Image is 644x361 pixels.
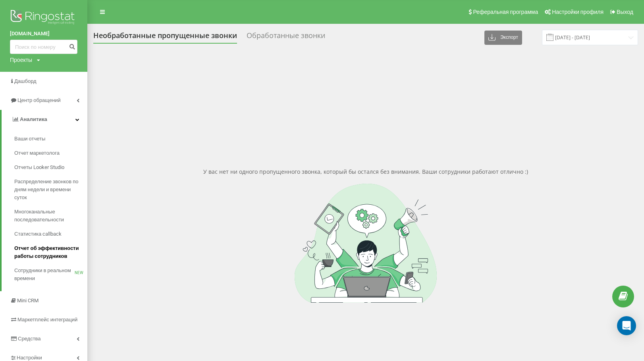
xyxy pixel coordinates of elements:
a: Многоканальные последовательности [14,205,87,227]
span: Средства [18,336,41,342]
span: Дашборд [14,78,37,84]
span: Отчеты Looker Studio [14,163,64,171]
a: Отчеты Looker Studio [14,160,87,175]
span: Распределение звонков по дням недели и времени суток [14,178,83,202]
span: Выход [617,9,633,15]
span: Реферальная программа [473,9,538,15]
div: Обработанные звонки [247,31,325,44]
div: Проекты [10,56,32,64]
span: Настройки профиля [552,9,604,15]
span: Сотрудники в реальном времени [14,267,75,282]
div: Необработанные пропущенные звонки [93,31,237,44]
span: Аналитика [20,116,47,122]
img: Ringostat logo [10,8,77,28]
span: Ваши отчеты [14,135,45,143]
a: Отчет маркетолога [14,146,87,160]
span: Отчет об эффективности работы сотрудников [14,244,83,260]
a: [DOMAIN_NAME] [10,30,77,38]
span: Статистика callback [14,230,62,238]
a: Сотрудники в реальном времениNEW [14,263,87,286]
a: Отчет об эффективности работы сотрудников [14,241,87,263]
div: Open Intercom Messenger [617,316,636,335]
span: Маркетплейс интеграций [17,317,77,323]
input: Поиск по номеру [10,40,77,54]
button: Экспорт [484,31,522,45]
span: Mini CRM [17,298,39,303]
a: Распределение звонков по дням недели и времени суток [14,175,87,205]
a: Статистика callback [14,227,87,241]
span: Настройки [17,355,42,361]
span: Многоканальные последовательности [14,208,83,224]
a: Аналитика [2,110,87,129]
span: Отчет маркетолога [14,149,60,157]
span: Центр обращений [17,97,61,103]
a: Ваши отчеты [14,132,87,146]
